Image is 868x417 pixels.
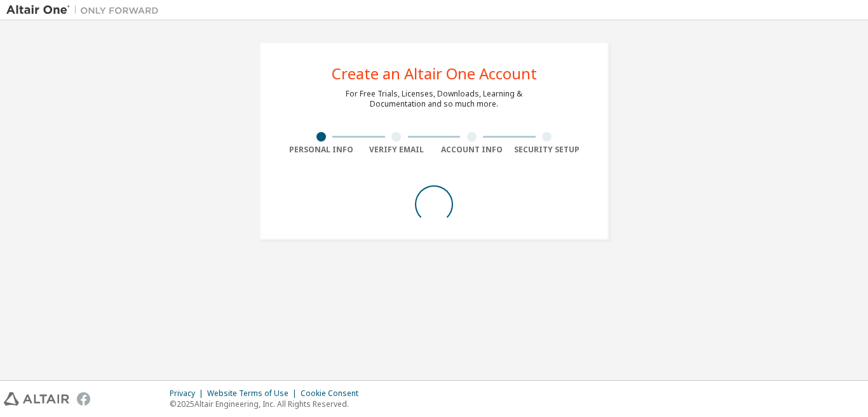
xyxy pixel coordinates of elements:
[346,89,522,109] div: For Free Trials, Licenses, Downloads, Learning & Documentation and so much more.
[301,388,366,399] div: Cookie Consent
[332,66,537,81] div: Create an Altair One Account
[283,145,359,155] div: Personal Info
[434,145,510,155] div: Account Info
[4,392,69,406] img: altair_logo.svg
[207,388,301,399] div: Website Terms of Use
[359,145,435,155] div: Verify Email
[77,392,90,406] img: facebook.svg
[170,388,207,399] div: Privacy
[6,4,165,17] img: Altair One
[170,399,366,409] p: © 2025 Altair Engineering, Inc. All Rights Reserved.
[510,145,585,155] div: Security Setup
